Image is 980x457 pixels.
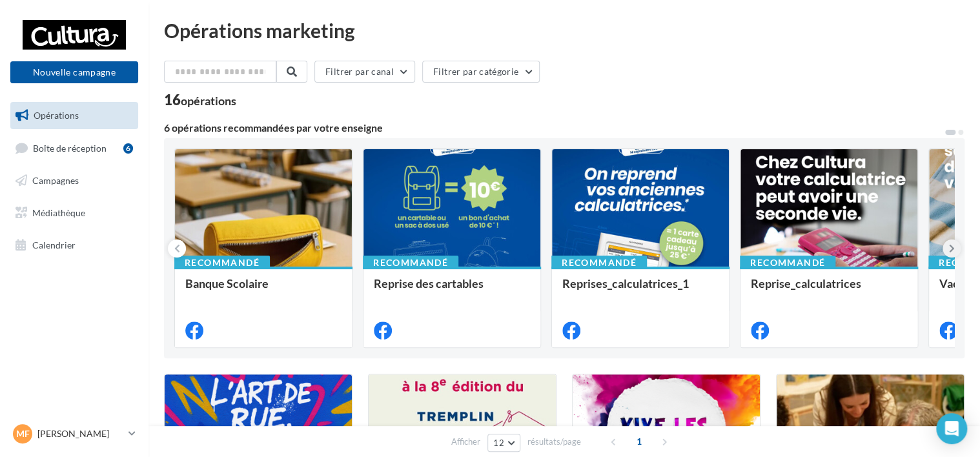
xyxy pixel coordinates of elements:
[174,256,270,270] div: Recommandé
[551,256,647,270] div: Recommandé
[8,232,141,259] a: Calendrier
[123,143,133,154] div: 6
[181,95,236,107] div: opérations
[314,61,415,83] button: Filtrer par canal
[493,438,504,448] span: 12
[363,256,458,270] div: Recommandé
[629,431,649,452] span: 1
[487,434,520,452] button: 12
[33,142,107,153] span: Boîte de réception
[34,110,79,121] span: Opérations
[164,93,236,107] div: 16
[8,199,141,227] a: Médiathèque
[185,276,269,290] span: Banque Scolaire
[562,276,689,290] span: Reprises_calculatrices_1
[164,21,965,40] div: Opérations marketing
[374,276,484,290] span: Reprise des cartables
[936,413,967,444] div: Open Intercom Messenger
[10,61,138,83] button: Nouvelle campagne
[32,175,79,186] span: Campagnes
[751,276,861,290] span: Reprise_calculatrices
[164,123,944,133] div: 6 opérations recommandées par votre enseigne
[740,256,835,270] div: Recommandé
[10,421,138,446] a: MF [PERSON_NAME]
[8,102,141,129] a: Opérations
[16,427,30,440] span: MF
[37,427,123,440] p: [PERSON_NAME]
[32,239,76,250] span: Calendrier
[451,436,480,448] span: Afficher
[422,61,540,83] button: Filtrer par catégorie
[32,207,85,218] span: Médiathèque
[8,134,141,162] a: Boîte de réception6
[8,167,141,194] a: Campagnes
[527,436,581,448] span: résultats/page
